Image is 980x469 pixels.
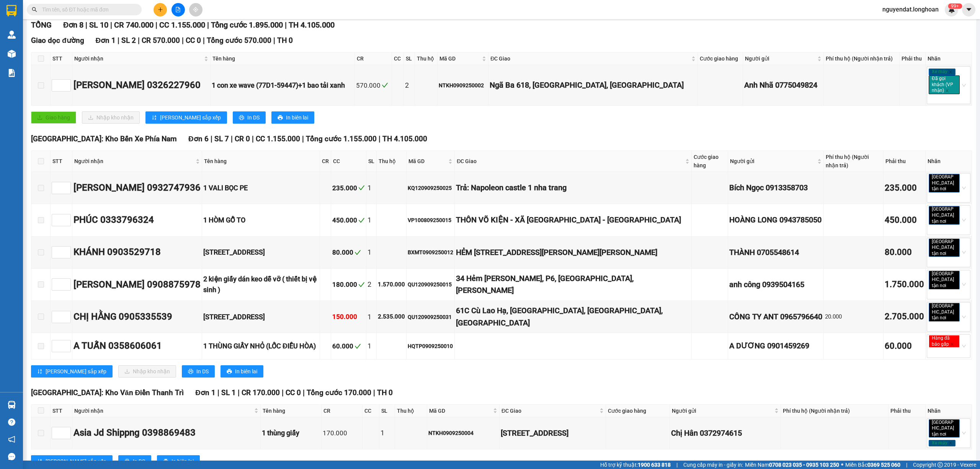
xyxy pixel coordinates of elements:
[407,301,455,333] td: QU120909250031
[929,440,955,447] span: Xe máy
[302,134,304,143] span: |
[367,312,375,322] div: 1
[74,54,203,63] span: Người nhận
[37,369,42,375] span: sort-ascending
[456,182,690,194] div: Trả: Napoleon castle 1 nha trang
[242,388,280,397] span: CR 170.000
[354,249,361,256] span: check
[8,453,15,460] span: message
[286,388,301,397] span: CC 0
[948,3,962,9] sup: 281
[31,134,177,143] span: [GEOGRAPHIC_DATA]: Kho Bến Xe Phía Nam
[729,340,822,352] div: A DƯƠNG 0901459269
[158,7,163,12] span: plus
[367,183,375,193] div: 1
[124,459,130,465] span: printer
[207,36,271,45] span: Tổng cước 570.000
[948,6,955,13] img: icon-new-feature
[182,36,184,45] span: |
[427,417,500,449] td: NTKH0909250004
[407,172,455,204] td: KQ120909250025
[408,248,453,257] div: BXMT0909250012
[114,20,154,29] span: CR 740.000
[929,174,960,193] span: [GEOGRAPHIC_DATA] tận nơi
[781,405,889,417] th: Phí thu hộ (Người nhận trả)
[501,407,598,415] span: ĐC Giao
[31,365,113,377] button: sort-ascending[PERSON_NAME] sắp xếp
[929,239,960,257] span: [GEOGRAPHIC_DATA] tận nơi
[332,279,365,290] div: 180.000
[965,6,972,13] span: caret-down
[332,341,365,351] div: 60.000
[745,54,816,63] span: Người gửi
[182,365,215,377] button: printerIn DS
[332,312,365,322] div: 150.000
[358,185,365,191] span: check
[867,462,900,468] strong: 0369 525 060
[949,70,952,74] span: close
[404,52,415,65] th: SL
[947,316,951,320] span: close
[306,134,377,143] span: Tổng cước 1.155.000
[947,284,951,288] span: close
[730,157,816,165] span: Người gửi
[638,462,671,468] strong: 1900 633 818
[277,36,293,45] span: TH 0
[358,217,365,224] span: check
[408,216,453,224] div: VP100809250015
[929,69,955,75] span: Xe máy
[160,113,221,122] span: [PERSON_NAME] sắp xếp
[332,183,365,193] div: 235.000
[46,457,106,466] span: [PERSON_NAME] sắp xếp
[366,151,377,172] th: SL
[429,407,492,415] span: Mã GD
[152,115,157,121] span: sort-ascending
[239,115,244,121] span: printer
[289,20,335,29] span: TH 4.105.000
[900,52,926,65] th: Phải thu
[407,204,455,236] td: VP100809250015
[51,52,72,65] th: STT
[323,428,361,438] div: 170.000
[171,457,194,466] span: In biên lai
[408,184,453,192] div: KQ120909250025
[947,252,951,255] span: close
[82,111,140,124] button: downloadNhập kho nhận
[929,303,960,322] span: [GEOGRAPHIC_DATA] tận nơi
[367,215,375,226] div: 1
[407,237,455,269] td: BXMT0909250012
[74,157,194,165] span: Người nhận
[221,388,236,397] span: SL 1
[671,427,779,439] div: Chị Hân 0372974615
[188,369,193,375] span: printer
[31,36,84,45] span: Giao dọc đường
[456,305,690,329] div: 61C Cù Lao Hạ, [GEOGRAPHIC_DATA], [GEOGRAPHIC_DATA], [GEOGRAPHIC_DATA]
[8,436,15,443] span: notification
[332,215,365,226] div: 450.000
[729,247,822,258] div: THÀNH 0705548614
[456,273,690,297] div: 34 Hẻm [PERSON_NAME], P6, [GEOGRAPHIC_DATA], [PERSON_NAME]
[378,312,405,322] div: 2.535.000
[929,206,960,225] span: [GEOGRAPHIC_DATA] tận nơi
[408,313,453,321] div: QU120909250031
[32,7,37,12] span: search
[203,36,205,45] span: |
[962,3,975,16] button: caret-down
[214,134,229,143] span: SL 7
[51,151,72,172] th: STT
[698,52,743,65] th: Cước giao hàng
[85,20,87,29] span: |
[8,31,16,39] img: warehouse-icon
[273,36,275,45] span: |
[211,52,355,65] th: Tên hàng
[439,54,480,63] span: Mã GD
[235,134,250,143] span: CR 0
[729,182,822,194] div: Bích Ngọc 0913358703
[407,333,455,360] td: HQTP0909250010
[407,269,455,301] td: QU120909250015
[676,461,678,469] span: |
[186,36,201,45] span: CC 0
[31,20,52,29] span: TỔNG
[379,134,381,143] span: |
[408,280,453,289] div: QU120909250015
